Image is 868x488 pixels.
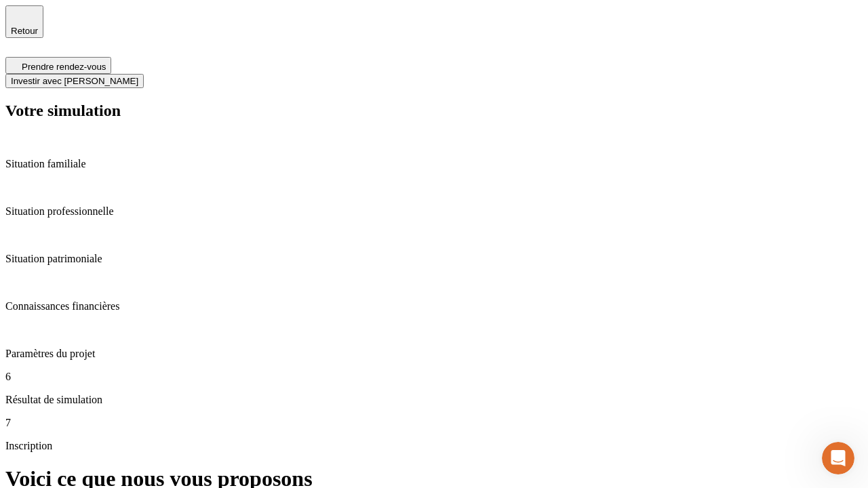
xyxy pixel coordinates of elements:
[5,57,111,74] button: Prendre rendez-vous
[5,394,863,406] p: Résultat de simulation
[5,74,144,88] button: Investir avec [PERSON_NAME]
[5,158,863,170] p: Situation familiale
[822,442,854,474] iframe: Intercom live chat
[5,440,863,452] p: Inscription
[5,253,863,265] p: Situation patrimoniale
[5,300,863,312] p: Connaissances financières
[5,102,863,120] h2: Votre simulation
[11,26,38,36] span: Retour
[11,76,138,86] span: Investir avec [PERSON_NAME]
[5,5,43,38] button: Retour
[22,62,106,72] span: Prendre rendez-vous
[5,205,863,218] p: Situation professionnelle
[5,371,863,383] p: 6
[5,348,863,360] p: Paramètres du projet
[5,417,863,429] p: 7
